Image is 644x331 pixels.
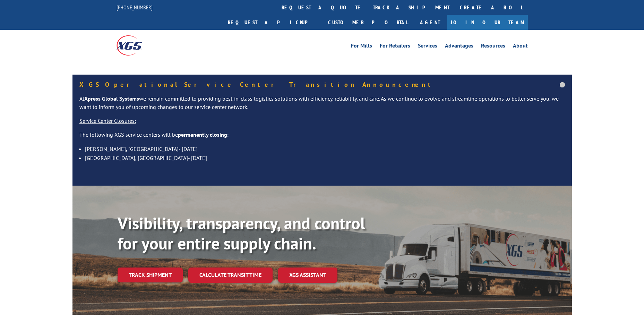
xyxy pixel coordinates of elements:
strong: permanently closing [178,131,227,138]
p: At we remain committed to providing best-in-class logistics solutions with efficiency, reliabilit... [79,95,565,117]
u: Service Center Closures: [79,117,136,124]
a: Join Our Team [447,15,528,30]
li: [GEOGRAPHIC_DATA], [GEOGRAPHIC_DATA]- [DATE] [85,153,565,162]
a: Advantages [445,43,473,51]
a: Customer Portal [323,15,413,30]
a: For Mills [351,43,372,51]
li: [PERSON_NAME], [GEOGRAPHIC_DATA]- [DATE] [85,144,565,153]
a: Calculate transit time [188,268,273,282]
a: Request a pickup [223,15,323,30]
a: XGS ASSISTANT [278,268,337,282]
a: About [513,43,528,51]
a: Track shipment [118,268,183,282]
a: [PHONE_NUMBER] [117,4,153,11]
b: Visibility, transparency, and control for your entire supply chain. [118,212,365,254]
strong: Xpress Global Systems [84,95,139,102]
a: Resources [481,43,505,51]
a: Services [418,43,437,51]
h5: XGS Operational Service Center Transition Announcement [79,82,565,88]
a: For Retailers [380,43,410,51]
a: Agent [413,15,447,30]
p: The following XGS service centers will be : [79,131,565,145]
